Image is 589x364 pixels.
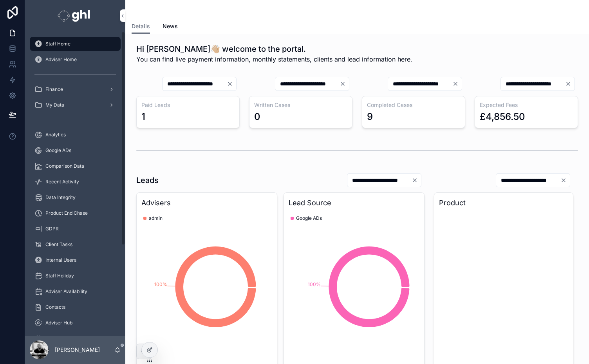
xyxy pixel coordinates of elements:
div: chart [439,212,568,362]
button: Clear [452,81,462,87]
h3: Paid Leads [141,101,235,109]
button: Clear [565,81,575,87]
span: Details [132,22,150,30]
a: Client Tasks [30,237,121,252]
div: 0 [254,110,260,123]
span: Adviser Availability [45,288,87,295]
span: Analytics [45,132,66,138]
a: Staff Home [30,37,121,51]
img: App logo [58,9,92,22]
span: News [163,22,178,30]
p: [PERSON_NAME] [55,346,100,354]
a: Internal Users [30,253,121,267]
h3: Completed Cases [367,101,460,109]
span: Client Tasks [45,241,72,248]
span: Data Integrity [45,194,76,201]
h3: Advisers [141,197,272,208]
h3: Product [439,197,568,208]
span: Adviser Hub [45,320,72,326]
a: Staff Holiday [30,269,121,283]
button: Clear [412,177,421,183]
a: Data Integrity [30,190,121,205]
span: You can find live payment information, monthly statements, clients and lead information here. [136,54,412,64]
a: News [163,19,178,35]
div: scrollable content [25,31,125,336]
a: Analytics [30,128,121,142]
a: Comparison Data [30,159,121,173]
a: Recent Activity [30,175,121,189]
div: 1 [141,110,145,123]
div: chart [289,212,419,362]
span: Recent Activity [45,179,79,185]
a: Google ADs [30,143,121,158]
a: Product End Chase [30,206,121,220]
span: Comparison Data [45,163,84,169]
span: Meet The Team [45,335,80,342]
span: Google ADs [296,215,322,221]
a: Finance [30,82,121,96]
h3: Written Cases [254,101,347,109]
tspan: 100% [154,281,167,287]
h3: Lead Source [289,197,419,208]
span: Product End Chase [45,210,88,216]
h1: Leads [136,175,159,186]
span: Adviser Home [45,56,77,63]
a: Adviser Home [30,53,121,67]
button: Clear [560,177,570,183]
h1: Hi [PERSON_NAME]👋🏼 welcome to the portal. [136,43,412,54]
span: Google ADs [45,147,71,154]
span: Staff Holiday [45,273,74,279]
a: Contacts [30,300,121,314]
span: Contacts [45,304,65,310]
div: chart [141,212,272,362]
span: Staff Home [45,41,70,47]
span: Finance [45,86,63,92]
a: Adviser Hub [30,316,121,330]
a: GDPR [30,222,121,236]
span: GDPR [45,226,59,232]
div: £4,856.50 [480,110,525,123]
span: Internal Users [45,257,76,263]
a: Adviser Availability [30,284,121,299]
span: admin [149,215,163,221]
a: Meet The Team [30,331,121,346]
a: My Data [30,98,121,112]
h3: Expected Fees [480,101,573,109]
a: Details [132,19,150,34]
button: Clear [340,81,349,87]
span: My Data [45,102,64,108]
button: Clear [227,81,236,87]
div: 9 [367,110,373,123]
